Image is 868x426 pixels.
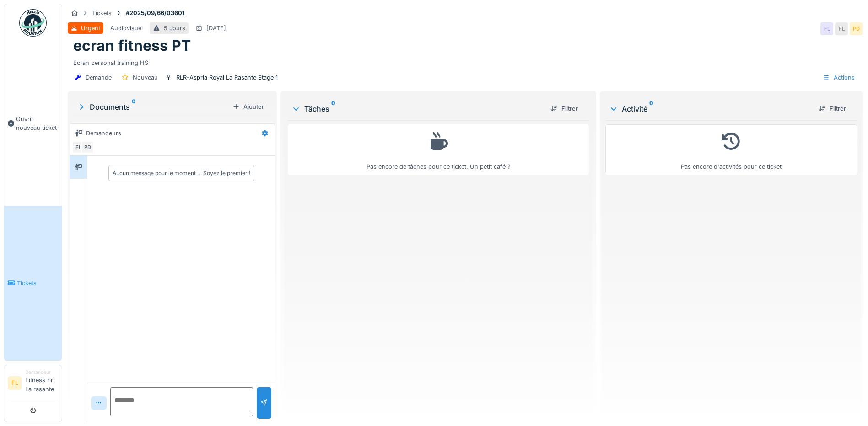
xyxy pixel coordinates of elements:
div: Pas encore de tâches pour ce ticket. Un petit café ? [294,128,583,171]
a: FL DemandeurFitness rlr La rasante [8,369,58,399]
div: Actions [819,71,859,84]
img: Badge_color-CXgf-gQk.svg [19,9,47,37]
div: Nouveau [133,73,158,82]
div: FL [835,22,848,35]
div: FL [72,141,85,154]
span: Ouvrir nouveau ticket [16,115,58,132]
div: FL [820,22,833,35]
div: [DATE] [206,24,226,32]
sup: 0 [331,103,335,114]
div: Filtrer [815,102,850,115]
div: Ecran personal training HS [73,55,857,67]
div: Documents [77,101,229,112]
li: FL [8,376,22,390]
div: RLR-Aspria Royal La Rasante Etage 1 [176,73,278,82]
strong: #2025/09/66/03601 [122,9,189,17]
div: Aucun message pour le moment … Soyez le premier ! [113,169,250,177]
span: Tickets [17,279,58,288]
div: Audiovisuel [110,24,143,32]
div: Pas encore d'activités pour ce ticket [611,128,851,171]
div: Demandeur [25,369,58,376]
div: Demande [86,73,112,82]
div: 5 Jours [164,24,185,32]
a: Tickets [4,206,62,361]
div: Tickets [92,9,112,17]
div: Tâches [291,103,543,114]
div: Filtrer [547,102,582,115]
div: PD [81,141,94,154]
li: Fitness rlr La rasante [25,369,58,397]
a: Ouvrir nouveau ticket [4,42,62,206]
div: PD [850,22,863,35]
sup: 0 [649,103,653,114]
div: Urgent [81,24,100,32]
sup: 0 [132,101,136,112]
h1: ecran fitness PT [73,37,191,54]
div: Ajouter [229,101,268,113]
div: Activité [609,103,811,114]
div: Demandeurs [86,129,121,138]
